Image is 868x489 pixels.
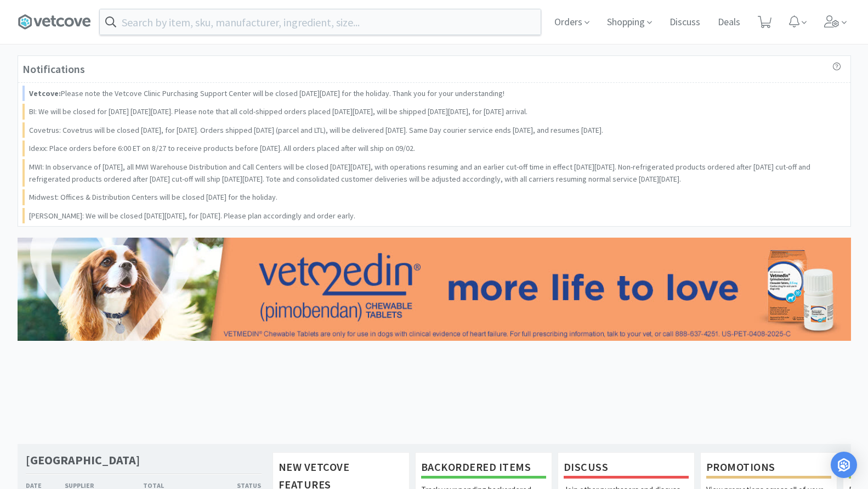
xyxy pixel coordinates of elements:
[713,18,745,27] a: Deals
[29,88,61,98] strong: Vetcove:
[29,142,415,154] p: Idexx: Place orders before 6:00 ET on 8/27 to receive products before [DATE]. All orders placed a...
[100,9,541,35] input: Search by item, sku, manufacturer, ingredient, size...
[29,191,277,203] p: Midwest: Offices & Distribution Centers will be closed [DATE] for the holiday.
[22,60,85,78] h3: Notifications
[29,87,504,99] p: Please note the Vetcove Clinic Purchasing Support Center will be closed [DATE][DATE] for the holi...
[29,161,842,186] p: MWI: In observance of [DATE], all MWI Warehouse Distribution and Call Centers will be closed [DAT...
[831,452,857,478] div: Open Intercom Messenger
[29,105,527,117] p: BI: We will be closed for [DATE] [DATE][DATE]. Please note that all cold-shipped orders placed [D...
[421,458,546,479] h1: Backordered Items
[706,458,831,479] h1: Promotions
[29,124,603,136] p: Covetrus: Covetrus will be closed [DATE], for [DATE]. Orders shipped [DATE] (parcel and LTL), wil...
[26,452,140,468] h1: [GEOGRAPHIC_DATA]
[18,238,851,341] img: 0973ff577f9944c28e7cb18735646b6d.jpg
[564,458,689,479] h1: Discuss
[29,210,355,222] p: [PERSON_NAME]: We will be closed [DATE][DATE], for [DATE]. Please plan accordingly and order early.
[665,18,705,27] a: Discuss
